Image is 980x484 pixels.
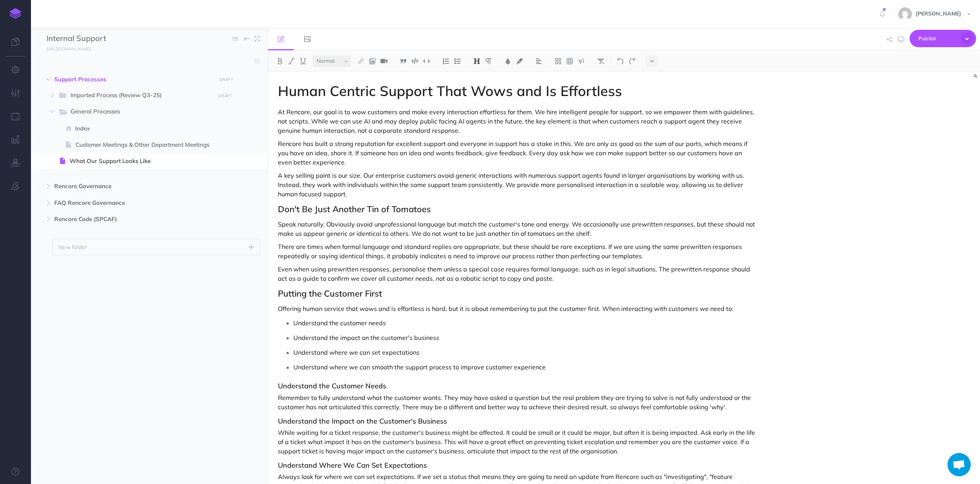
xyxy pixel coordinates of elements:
img: Headings dropdown button [473,58,480,64]
small: DRAFT [219,77,233,82]
img: Blockquote button [400,58,407,64]
p: Understand the impact on the customer's business [293,332,757,343]
img: Alignment dropdown menu button [535,58,542,64]
img: Code block button [411,58,418,64]
p: While waiting for a ticket response, the customer's business might be affected. It could be small... [278,428,757,456]
h1: Human Centric Support That Wows and Is Effortless [278,83,757,99]
p: Understand where we can smooth the support process to improve customer experience [293,361,757,373]
img: Clear styles button [597,58,604,64]
span: What Our Support Looks Like [70,156,221,166]
button: New folder [52,239,260,255]
img: Undo [617,58,624,64]
img: Callout dropdown menu button [578,58,585,64]
span: FAQ Rencore Governance [54,198,212,208]
span: Imported Process (Review Q3-25) [70,91,210,101]
img: logo-mark.svg [10,8,21,19]
span: Customer Meetings & Other Department Meetings [75,140,221,149]
img: Ordered list button [442,58,449,64]
input: Search [46,54,250,68]
h3: Understand Where We Can Set Expectations [278,462,757,469]
img: Inline code button [423,58,430,64]
span: Support Processes [54,75,212,84]
h3: Understand the Customer Needs [278,382,757,390]
span: Rencore Governance [54,182,212,191]
p: A key selling point is our size. Our enterprise customers avoid generic interactions with numerou... [278,171,757,199]
img: Unordered list button [454,58,461,64]
small: [URL][DOMAIN_NAME] [46,46,91,51]
span: Rencore Code (SPCAF) [54,215,212,224]
button: Publish [910,30,976,47]
h2: Don't Be Just Another Tin of Tomatoes [278,204,757,214]
img: Underline button [300,58,307,64]
p: Even when using prewritten responses, personalise them unless a special case requires formal lang... [278,264,757,283]
img: Add video button [380,58,387,64]
img: Paragraph button [485,58,492,64]
span: Publish [918,33,957,45]
p: At Rencore, our goal is to wow customers and make every interaction effortless for them. We hire ... [278,107,757,135]
p: Rencore has built a strong reputation for excellent support and everyone in support has a stake i... [278,139,757,167]
button: DRAFT [216,91,235,100]
p: New folder [58,243,87,251]
img: Text background color button [516,58,523,64]
img: Link button [357,58,364,64]
h3: Understand the Impact on the Customer's Business [278,417,757,425]
button: DRAFT [216,75,236,84]
div: Open chat [947,453,971,476]
h2: Putting the Customer First [278,289,757,298]
img: 144ae60c011ffeabe18c6ddfbe14a5c9.jpg [898,7,912,21]
input: Documentation Name [46,33,137,45]
p: Understand the customer needs [293,317,757,329]
a: [URL][DOMAIN_NAME] [31,45,98,52]
p: Offering human service that wows and is effortless is hard, but it is about remembering to put th... [278,304,757,313]
small: DRAFT [218,93,232,98]
img: Italic button [288,58,295,64]
p: Understand where we can set expectations [293,347,757,358]
span: General Processes [70,107,210,117]
span: Index [75,124,221,133]
img: Bold button [276,58,283,64]
span: [PERSON_NAME] [912,10,965,17]
p: There are times when formal language and standard replies are appropriate, but these should be ra... [278,242,757,261]
img: Add image button [369,58,376,64]
img: Redo [629,58,636,64]
p: Remember to fully understand what the customer wants. They may have asked a question but the real... [278,393,757,412]
p: Speak naturally. Obviously avoid unprofessional language but match the customer's tone and energy... [278,220,757,238]
img: Text color button [504,58,511,64]
img: Create table button [566,58,573,64]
